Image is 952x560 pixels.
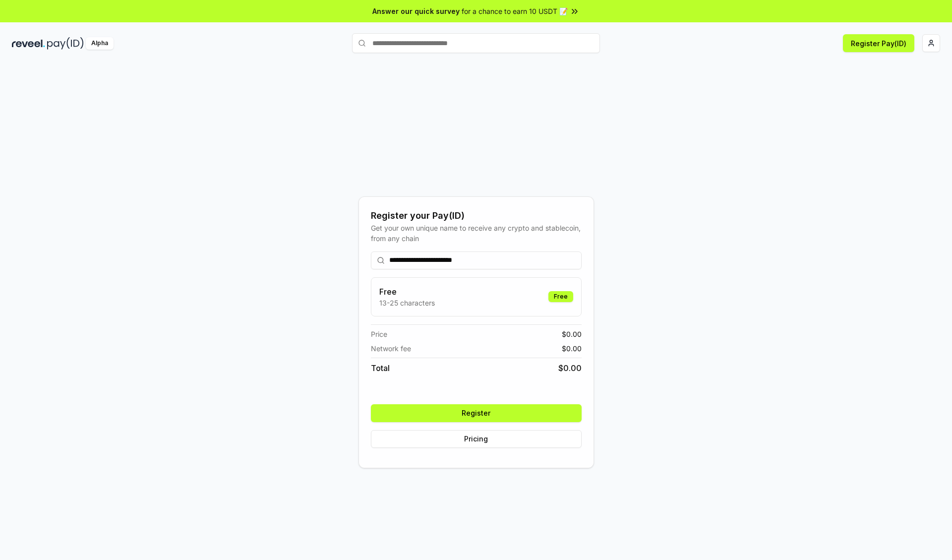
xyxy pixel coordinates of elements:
[371,362,390,374] span: Total
[548,291,573,302] div: Free
[379,298,435,308] p: 13-25 characters
[562,329,582,339] span: $ 0.00
[371,209,582,223] div: Register your Pay(ID)
[371,223,582,244] div: Get your own unique name to receive any crypto and stablecoin, from any chain
[371,430,582,448] button: Pricing
[558,362,582,374] span: $ 0.00
[371,343,411,354] span: Network fee
[562,343,582,354] span: $ 0.00
[371,404,582,422] button: Register
[371,329,387,339] span: Price
[12,37,45,50] img: reveel_dark
[843,34,914,52] button: Register Pay(ID)
[379,286,435,298] h3: Free
[47,37,84,50] img: pay_id
[86,37,114,50] div: Alpha
[462,6,568,16] span: for a chance to earn 10 USDT 📝
[372,6,460,16] span: Answer our quick survey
